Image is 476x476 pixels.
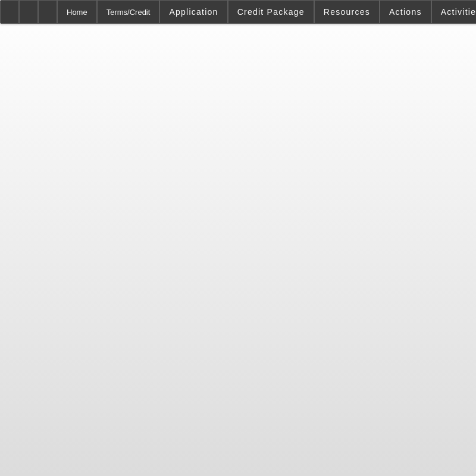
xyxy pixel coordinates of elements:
span: Application [169,7,218,17]
span: Actions [389,7,422,17]
button: Credit Package [228,1,314,23]
button: Application [160,1,227,23]
button: Resources [315,1,379,23]
span: Resources [324,7,370,17]
button: Actions [380,1,431,23]
span: Credit Package [237,7,305,17]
